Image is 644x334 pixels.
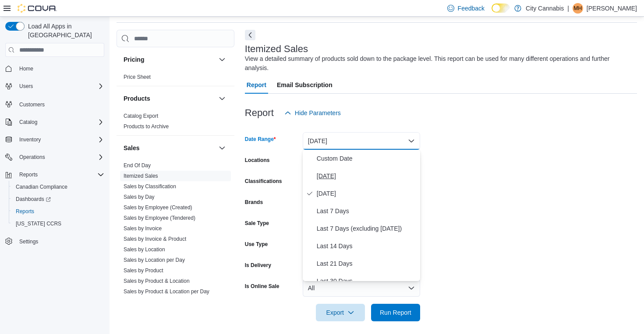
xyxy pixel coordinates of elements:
[16,196,51,203] span: Dashboards
[245,44,308,54] h3: Itemized Sales
[217,54,227,65] button: Pricing
[124,113,158,120] span: Catalog Export
[124,183,176,190] a: Sales by Classification
[124,215,195,221] a: Sales by Employee (Tendered)
[321,304,360,321] span: Export
[277,76,333,94] span: Email Subscription
[245,157,270,164] label: Locations
[16,152,49,162] button: Operations
[16,208,34,215] span: Reports
[124,288,209,295] a: Sales by Product & Location per Day
[19,238,38,245] span: Settings
[124,183,176,190] span: Sales by Classification
[2,116,108,128] button: Catalog
[19,119,37,126] span: Catalog
[2,134,108,146] button: Inventory
[245,136,276,143] label: Date Range
[124,257,185,264] span: Sales by Location per Day
[124,74,151,80] a: Price Sheet
[587,3,637,14] p: [PERSON_NAME]
[124,173,158,179] a: Itemized Sales
[117,160,234,311] div: Sales
[16,117,104,127] span: Catalog
[124,257,185,263] a: Sales by Location per Day
[12,182,71,192] a: Canadian Compliance
[2,62,108,75] button: Home
[303,150,420,281] div: Select listbox
[245,220,269,227] label: Sale Type
[124,204,192,211] span: Sales by Employee (Created)
[124,204,192,211] a: Sales by Employee (Created)
[526,3,564,14] p: City Cannabis
[458,4,485,13] span: Feedback
[217,143,227,153] button: Sales
[124,94,215,103] button: Products
[317,153,417,164] span: Custom Date
[124,193,155,200] span: Sales by Day
[9,218,108,230] button: [US_STATE] CCRS
[124,94,150,103] h3: Products
[303,279,420,297] button: All
[12,194,54,204] a: Dashboards
[16,63,104,74] span: Home
[567,3,569,14] p: |
[117,72,234,86] div: Pricing
[2,235,108,248] button: Settings
[12,206,104,217] span: Reports
[2,80,108,92] button: Users
[16,152,104,162] span: Operations
[16,81,36,91] button: Users
[317,223,417,234] span: Last 7 Days (excluding [DATE])
[16,183,67,190] span: Canadian Compliance
[124,246,165,253] a: Sales by Location
[317,171,417,181] span: [DATE]
[16,220,61,227] span: [US_STATE] CCRS
[19,65,33,72] span: Home
[124,225,162,232] span: Sales by Invoice
[124,144,140,152] h3: Sales
[245,108,274,118] h3: Report
[124,288,209,295] span: Sales by Product & Location per Day
[573,3,583,14] div: Michael Holmstrom
[12,218,65,229] a: [US_STATE] CCRS
[2,151,108,163] button: Operations
[380,308,411,317] span: Run Report
[124,236,186,242] a: Sales by Invoice & Product
[19,171,38,178] span: Reports
[19,136,41,143] span: Inventory
[16,99,48,110] a: Customers
[124,144,215,152] button: Sales
[124,278,190,284] a: Sales by Product & Location
[317,276,417,286] span: Last 30 Days
[117,111,234,135] div: Products
[303,132,420,150] button: [DATE]
[124,55,144,64] h3: Pricing
[2,98,108,110] button: Customers
[124,123,169,130] a: Products to Archive
[124,236,186,243] span: Sales by Invoice & Product
[25,22,104,39] span: Load All Apps in [GEOGRAPHIC_DATA]
[245,241,268,248] label: Use Type
[245,283,280,290] label: Is Online Sale
[19,101,45,108] span: Customers
[124,267,163,274] a: Sales by Product
[12,194,104,204] span: Dashboards
[574,3,582,14] span: MH
[124,55,215,64] button: Pricing
[124,172,158,179] span: Itemized Sales
[19,154,45,161] span: Operations
[12,206,38,217] a: Reports
[9,193,108,205] a: Dashboards
[16,134,104,145] span: Inventory
[492,4,510,13] input: Dark Mode
[245,262,271,269] label: Is Delivery
[9,205,108,218] button: Reports
[19,83,33,90] span: Users
[16,98,104,109] span: Customers
[124,74,151,81] span: Price Sheet
[317,206,417,216] span: Last 7 Days
[245,54,633,73] div: View a detailed summary of products sold down to the package level. This report can be used for m...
